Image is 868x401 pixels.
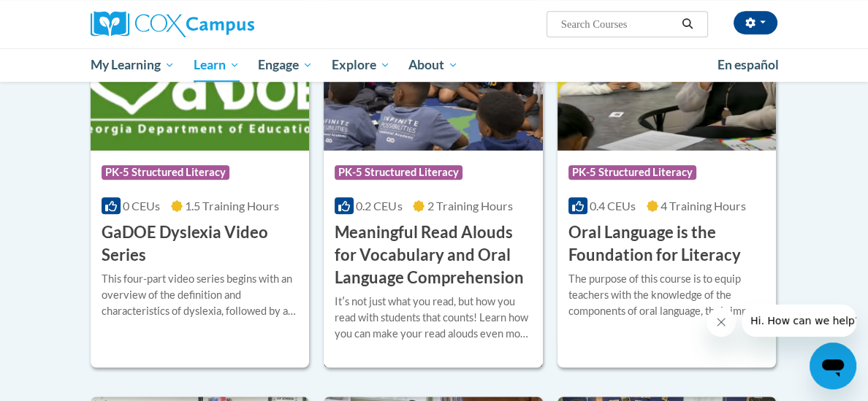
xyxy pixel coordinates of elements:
div: The purpose of this course is to equip teachers with the knowledge of the components of oral lang... [568,271,765,319]
span: Engage [258,56,313,74]
iframe: Close message [707,308,736,337]
a: En español [708,50,788,80]
span: En español [717,57,779,72]
h3: Oral Language is the Foundation for Literacy [568,221,765,267]
a: Engage [248,48,322,82]
div: Itʹs not just what you read, but how you read with students that counts! Learn how you can make y... [335,294,531,342]
span: Hi. How can we help? [9,10,118,22]
span: 0.4 CEUs [590,199,636,213]
iframe: Button to launch messaging window [810,343,856,389]
span: 0.2 CEUs [356,199,402,213]
input: Search Courses [560,15,677,33]
span: 1.5 Training Hours [185,199,279,213]
a: Cox Campus [91,11,305,37]
span: 0 CEUs [123,199,160,213]
span: 4 Training Hours [660,199,746,213]
div: Main menu [80,48,788,82]
span: 2 Training Hours [427,199,513,213]
a: Course LogoPK-5 Structured Literacy0 CEUs1.5 Training Hours GaDOE Dyslexia Video SeriesThis four-... [91,1,309,367]
span: Explore [332,56,390,74]
a: Learn [184,48,249,82]
div: This four-part video series begins with an overview of the definition and characteristics of dysl... [102,271,298,319]
h3: GaDOE Dyslexia Video Series [102,221,298,267]
a: Explore [322,48,400,82]
a: About [400,48,468,82]
h3: Meaningful Read Alouds for Vocabulary and Oral Language Comprehension [335,221,531,289]
span: PK-5 Structured Literacy [568,165,696,180]
img: Cox Campus [91,11,254,37]
span: About [408,56,458,74]
span: My Learning [91,56,175,74]
span: PK-5 Structured Literacy [102,165,229,180]
a: Course LogoPK-5 Structured Literacy0.2 CEUs2 Training Hours Meaningful Read Alouds for Vocabulary... [324,1,542,367]
span: Learn [194,56,240,74]
a: My Learning [81,48,184,82]
button: Search [677,15,698,33]
span: PK-5 Structured Literacy [335,165,462,180]
iframe: Message from company [742,305,856,337]
a: Course LogoPK-5 Structured Literacy0.4 CEUs4 Training Hours Oral Language is the Foundation for L... [557,1,776,367]
button: Account Settings [734,11,777,34]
